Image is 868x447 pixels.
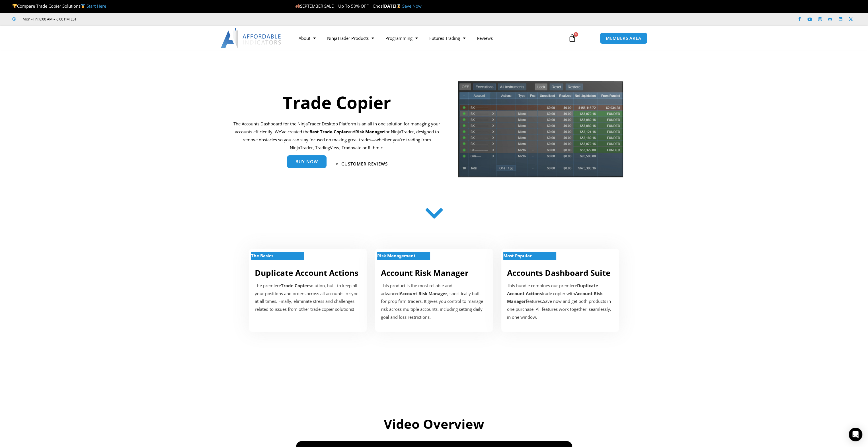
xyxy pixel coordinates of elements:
img: ⌛ [397,4,401,8]
a: Save Now [402,3,422,9]
div: This bundle combines our premiere trade copier with features Save now and get both products in on... [507,282,613,321]
a: Buy Now [287,156,327,169]
img: 🏆 [13,4,17,8]
img: tradecopier | Affordable Indicators – NinjaTrader [457,80,624,182]
p: This product is the most reliable and advanced , specifically built for prop firm traders. It giv... [381,282,487,321]
span: Customer Reviews [341,162,388,166]
a: Start Here [87,3,106,9]
b: Best Trade Copier [309,129,348,134]
img: 🥇 [81,4,85,8]
img: LogoAI | Affordable Indicators – NinjaTrader [221,28,282,48]
strong: Risk Manager [355,129,384,134]
span: SEPTEMBER SALE | Up To 50% OFF | Ends [295,3,383,9]
a: Programming [380,32,424,45]
strong: Trade Copier [281,283,309,288]
a: Duplicate Account Actions [255,267,358,278]
a: About [293,32,321,45]
strong: The Basics [251,253,273,258]
h1: Trade Copier [233,90,440,114]
h2: Video Overview [275,416,594,432]
b: Duplicate Account Actions [507,283,598,296]
div: Open Intercom Messenger [849,428,862,441]
strong: Most Popular [503,253,532,258]
span: Buy Now [296,161,318,165]
img: 🍂 [296,4,300,8]
a: 0 [560,30,585,46]
strong: Account Risk Manager [400,291,447,296]
iframe: Customer reviews powered by Trustpilot [259,357,609,397]
span: MEMBERS AREA [606,36,641,40]
p: The premiere solution, built to keep all your positions and orders across all accounts in sync at... [255,282,361,313]
span: 0 [574,32,578,37]
a: MEMBERS AREA [600,32,647,44]
a: Customer Reviews [336,162,388,166]
iframe: Customer reviews powered by Trustpilot [85,16,170,22]
strong: [DATE] [383,3,402,9]
a: Accounts Dashboard Suite [507,267,611,278]
a: NinjaTrader Products [321,32,380,45]
span: Compare Trade Copier Solutions [12,3,106,9]
nav: Menu [293,32,562,45]
a: Reviews [471,32,498,45]
a: Account Risk Manager [381,267,469,278]
strong: Risk Management [377,253,416,258]
p: The Accounts Dashboard for the NinjaTrader Desktop Platform is an all in one solution for managin... [233,120,440,152]
a: Futures Trading [424,32,471,45]
span: Mon - Fri: 8:00 AM – 6:00 PM EST [21,16,77,22]
b: . [542,298,543,304]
